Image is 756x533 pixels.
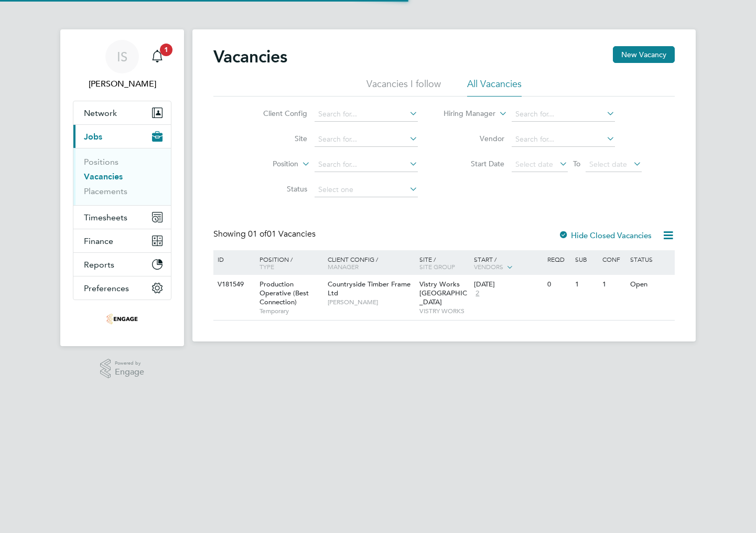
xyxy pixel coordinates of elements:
a: Powered byEngage [100,359,145,379]
span: VISTRY WORKS [419,307,469,315]
label: Hide Closed Vacancies [558,230,652,240]
span: Manager [328,262,359,271]
span: Type [260,262,274,271]
span: Select date [589,159,627,169]
button: New Vacancy [613,46,675,63]
label: Client Config [247,109,307,118]
div: Reqd [545,250,572,268]
div: Start / [471,250,545,276]
div: Status [628,250,673,268]
span: Select date [515,159,553,169]
span: Production Operative (Best Connection) [260,280,309,306]
span: Vistry Works [GEOGRAPHIC_DATA] [419,280,467,306]
a: 1 [147,40,168,73]
a: Placements [84,186,127,196]
span: Network [84,108,117,118]
span: To [570,157,584,170]
span: Finance [84,236,113,246]
div: 1 [600,275,627,294]
div: Conf [600,250,627,268]
button: Reports [73,253,171,276]
span: 01 Vacancies [248,229,316,239]
span: 1 [160,44,172,56]
span: Jobs [84,132,102,142]
span: Countryside Timber Frame Ltd [328,280,411,297]
div: Site / [417,250,472,275]
input: Search for... [315,157,418,172]
div: 0 [545,275,572,294]
span: Temporary [260,307,322,315]
button: Timesheets [73,206,171,229]
button: Preferences [73,276,171,300]
label: Vendor [444,134,504,143]
button: Network [73,101,171,124]
span: 2 [474,289,481,298]
span: Reports [84,260,114,270]
span: Ileana Salsano [73,78,171,90]
span: Preferences [84,283,129,293]
span: Powered by [115,359,144,368]
div: Showing [213,229,318,240]
span: Vendors [474,262,503,271]
div: Position / [252,250,325,275]
label: Position [238,159,298,169]
a: Go to home page [73,311,171,327]
label: Start Date [444,159,504,168]
div: 1 [573,275,600,294]
input: Search for... [315,132,418,147]
li: Vacancies I follow [366,78,441,97]
label: Hiring Manager [435,109,495,119]
input: Select one [315,183,418,197]
li: All Vacancies [467,78,522,97]
nav: Main navigation [60,29,184,346]
span: Timesheets [84,212,127,222]
span: 01 of [248,229,267,239]
input: Search for... [512,107,615,122]
input: Search for... [512,132,615,147]
a: Vacancies [84,172,123,182]
a: IS[PERSON_NAME] [73,40,171,90]
div: Open [628,275,673,294]
button: Jobs [73,125,171,148]
h2: Vacancies [213,46,287,67]
span: IS [117,50,127,63]
div: Jobs [73,148,171,205]
input: Search for... [315,107,418,122]
label: Status [247,184,307,194]
label: Site [247,134,307,143]
span: [PERSON_NAME] [328,298,414,306]
img: thebestconnection-logo-retina.png [106,311,138,327]
div: ID [215,250,252,268]
a: Positions [84,157,118,167]
span: Site Group [419,262,455,271]
div: Client Config / [325,250,417,275]
div: [DATE] [474,280,542,289]
div: Sub [573,250,600,268]
span: Engage [115,368,144,377]
div: V181549 [215,275,252,294]
button: Finance [73,229,171,252]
